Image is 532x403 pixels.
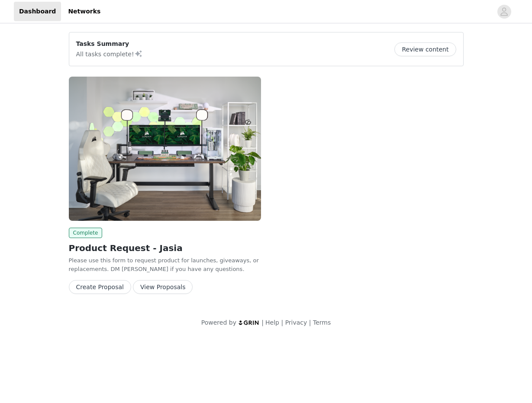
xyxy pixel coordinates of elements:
img: logo [238,320,260,326]
span: | [309,319,311,326]
a: Networks [63,2,106,21]
span: Powered by [201,319,236,326]
a: View Proposals [133,284,193,290]
a: Privacy [285,319,307,326]
span: | [261,319,264,326]
span: | [281,319,283,326]
div: avatar [500,5,508,19]
button: View Proposals [133,280,193,294]
p: Please use this form to request product for launches, giveaways, or replacements. DM [PERSON_NAME... [69,256,261,273]
a: Terms [313,319,331,326]
h2: Product Request - Jasia [69,242,261,255]
p: All tasks complete! [76,48,143,59]
a: Dashboard [14,2,61,21]
button: Review content [394,42,456,56]
button: Create Proposal [69,280,131,294]
span: Complete [69,228,103,238]
p: Tasks Summary [76,39,143,48]
img: CORSAIR [69,77,261,221]
a: Help [265,319,279,326]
